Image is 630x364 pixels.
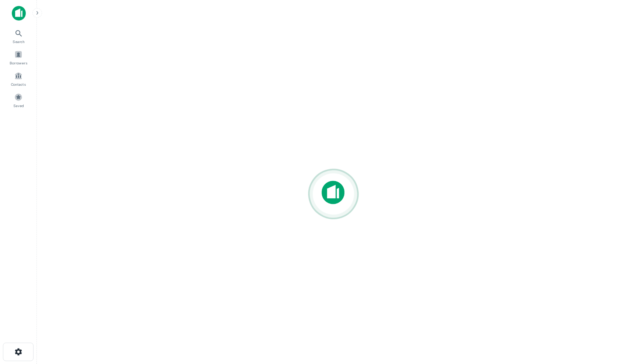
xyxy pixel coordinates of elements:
span: Saved [13,103,24,109]
iframe: Chat Widget [593,305,630,340]
img: capitalize-icon.png [12,6,26,21]
a: Borrowers [2,47,35,67]
span: Search [13,39,25,45]
span: Borrowers [10,60,27,66]
span: Contacts [11,81,26,87]
a: Search [2,26,35,46]
a: Saved [2,90,35,110]
a: Contacts [2,69,35,89]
